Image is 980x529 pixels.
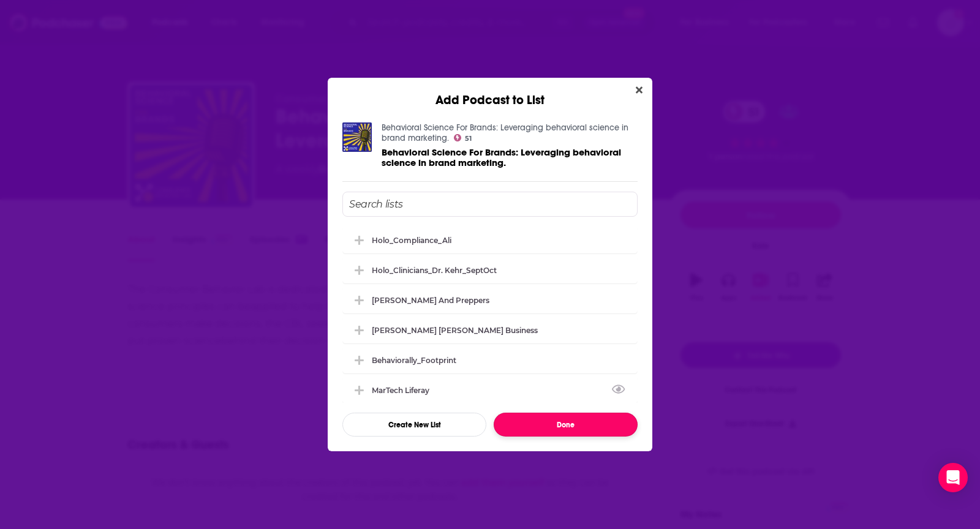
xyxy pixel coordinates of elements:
div: Phillip Cantrell Christian Business [342,317,638,343]
input: Search lists [342,192,638,217]
span: 51 [465,136,472,141]
div: Add Podcast To List [342,192,638,437]
button: Close [631,83,647,98]
a: Behavioral Science For Brands: Leveraging behavioral science in brand marketing. [382,147,638,168]
a: Behavioral Science For Brands: Leveraging behavioral science in brand marketing. [382,122,628,143]
img: Behavioral Science For Brands: Leveraging behavioral science in brand marketing. [342,122,372,152]
div: Richard Ryan_Surivivalist and Preppers [342,287,638,313]
div: [PERSON_NAME] and Preppers [372,296,489,305]
button: Create New List [342,413,486,437]
div: Holo_Compliance_Ali [372,236,451,245]
div: [PERSON_NAME] [PERSON_NAME] Business [372,326,538,335]
button: View Link [429,392,437,394]
div: Open Intercom Messenger [938,463,968,492]
div: Add Podcast to List [328,78,652,108]
div: MarTech Liferay [342,377,638,403]
span: Behavioral Science For Brands: Leveraging behavioral science in brand marketing. [382,146,621,168]
div: MarTech Liferay [372,386,437,395]
div: Behaviorally_Footprint [372,356,456,365]
div: Holo_Compliance_Ali [342,227,638,253]
div: Behaviorally_Footprint [342,347,638,373]
button: Done [494,413,638,437]
a: 51 [454,134,472,141]
div: Holo_Clinicians_Dr. Kehr_SeptOct [342,257,638,283]
div: Holo_Clinicians_Dr. Kehr_SeptOct [372,266,497,275]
